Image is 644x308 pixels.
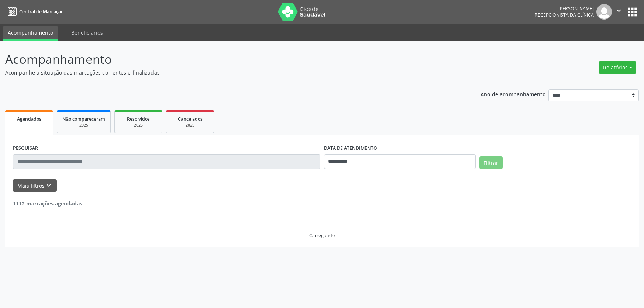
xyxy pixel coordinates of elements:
button: Mais filtroskeyboard_arrow_down [13,179,57,192]
div: Carregando [309,232,335,239]
p: Acompanhe a situação das marcações correntes e finalizadas [5,69,449,76]
div: [PERSON_NAME] [535,6,594,12]
label: PESQUISAR [13,143,38,154]
i:  [615,7,623,15]
p: Ano de acompanhamento [481,89,546,98]
span: Não compareceram [62,116,105,122]
a: Acompanhamento [3,26,58,41]
div: 2025 [62,122,105,128]
span: Cancelados [178,116,203,122]
button: apps [626,6,639,18]
a: Central de Marcação [5,6,63,18]
button: Filtrar [479,156,503,169]
span: Recepcionista da clínica [535,12,594,18]
label: DATA DE ATENDIMENTO [324,143,377,154]
strong: 1112 marcações agendadas [13,200,82,207]
button: Relatórios [599,61,636,74]
span: Agendados [17,116,41,122]
a: Beneficiários [66,26,108,39]
img: img [596,4,612,20]
p: Acompanhamento [5,50,449,69]
i: keyboard_arrow_down [45,181,53,190]
div: 2025 [120,122,157,128]
div: 2025 [172,122,209,128]
span: Central de Marcação [19,8,63,15]
button:  [612,4,626,20]
span: Resolvidos [127,116,150,122]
